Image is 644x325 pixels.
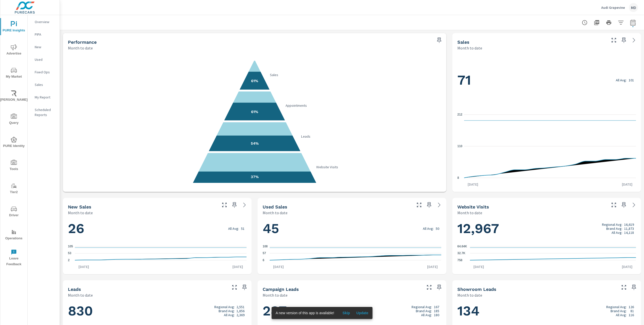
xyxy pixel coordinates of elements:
[624,231,634,235] p: 14,118
[2,206,26,218] span: Driver
[35,32,56,37] p: PIPA
[434,309,439,313] p: 185
[629,78,634,82] p: 101
[434,313,439,317] p: 180
[356,311,368,315] span: Update
[2,229,26,241] span: Operations
[28,81,60,88] div: Sales
[618,264,636,269] p: [DATE]
[606,227,622,231] p: Brand Avg:
[601,5,625,10] p: Audi Grapevine
[415,201,423,209] button: Make Fullscreen
[286,103,307,108] text: Appointments
[624,223,634,227] p: 16,619
[263,245,268,248] text: 108
[2,21,26,33] span: PURE Insights
[630,36,638,44] a: See more details in report
[28,43,60,51] div: New
[464,182,482,187] p: [DATE]
[230,201,238,209] span: Save this to your personalized report
[228,227,239,231] p: All Avg:
[68,258,70,262] text: 2
[35,95,56,100] p: My Report
[68,245,73,248] text: 105
[457,210,482,216] p: Month to date
[35,19,56,24] p: Overview
[457,220,636,237] h1: 12,967
[241,227,245,231] p: 51
[435,36,443,44] span: Save this to your personalized report
[251,79,258,83] text: 61%
[28,106,60,119] div: Scheduled Reports
[435,201,443,209] a: See more details in report
[28,31,60,38] div: PIPA
[457,204,489,209] h5: Website Visits
[214,305,235,309] p: Regional Avg:
[629,313,634,317] p: 116
[35,44,56,49] p: New
[28,56,60,63] div: Used
[68,45,93,51] p: Month to date
[263,258,264,262] text: 6
[68,252,71,255] text: 53
[68,292,93,298] p: Month to date
[616,78,627,82] p: All Avg:
[436,227,439,231] p: 50
[457,39,469,45] h5: Sales
[263,251,266,255] text: 57
[263,220,441,237] h1: 45
[624,227,634,231] p: 11,873
[230,283,238,291] button: Make Fullscreen
[68,302,247,319] h1: 830
[616,18,626,28] button: Apply Filters
[610,201,618,209] button: Make Fullscreen
[316,165,338,169] text: Website Visits
[425,201,433,209] span: Save this to your personalized report
[28,68,60,76] div: Fixed Ops
[236,309,245,313] p: 1,856
[35,107,56,117] p: Scheduled Reports
[270,73,278,77] text: Sales
[263,302,441,319] h1: 287
[2,67,26,80] span: My Market
[276,311,334,315] span: A new version of this app is available!
[618,182,636,187] p: [DATE]
[354,309,370,317] button: Update
[301,134,310,139] text: Leads
[270,264,287,269] p: [DATE]
[423,227,434,231] p: All Avg:
[616,313,627,317] p: All Avg:
[0,15,27,269] div: nav menu
[263,210,288,216] p: Month to date
[630,201,638,209] a: See more details in report
[68,204,91,209] h5: New Sales
[620,283,628,291] button: Make Fullscreen
[2,90,26,103] span: [PERSON_NAME]
[219,309,235,313] p: Brand Avg:
[236,305,245,309] p: 2,551
[457,144,462,148] text: 110
[2,137,26,149] span: PURE Identity
[263,204,287,209] h5: Used Sales
[229,264,247,269] p: [DATE]
[75,264,93,269] p: [DATE]
[457,176,459,180] text: 8
[457,302,636,319] h1: 134
[2,183,26,195] span: Tier2
[457,245,467,248] text: 64.64K
[612,231,622,235] p: All Avg:
[224,313,235,317] p: All Avg:
[68,287,81,292] h5: Leads
[35,57,56,62] p: Used
[457,252,465,255] text: 32.7K
[220,201,228,209] button: Make Fullscreen
[2,114,26,126] span: Query
[457,258,462,262] text: 758
[28,93,60,101] div: My Report
[412,305,432,309] p: Regional Avg:
[604,18,614,28] button: Print Report
[630,283,638,291] span: Save this to your personalized report
[28,18,60,26] div: Overview
[68,210,93,216] p: Month to date
[457,45,482,51] p: Month to date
